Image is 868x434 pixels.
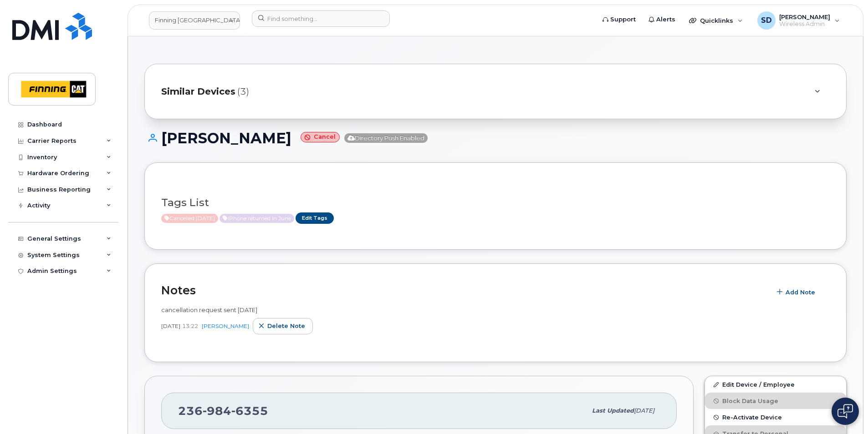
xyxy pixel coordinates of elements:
[837,404,853,419] img: Open chat
[253,318,313,334] button: Delete note
[220,214,294,223] span: Active
[705,376,846,393] a: Edit Device / Employee
[161,85,235,98] span: Similar Devices
[161,322,180,330] span: [DATE]
[786,288,815,297] span: Add Note
[267,322,305,330] span: Delete note
[178,404,268,418] span: 236
[203,404,231,418] span: 984
[161,283,766,297] h2: Notes
[722,414,782,421] span: Re-Activate Device
[634,407,654,414] span: [DATE]
[296,212,334,224] a: Edit Tags
[161,214,218,223] span: Active
[231,404,268,418] span: 6355
[161,306,257,313] span: cancellation request sent [DATE]
[144,130,847,146] h1: [PERSON_NAME]
[344,133,428,143] span: Directory Push Enabled
[592,407,634,414] span: Last updated
[771,284,823,300] button: Add Note
[237,85,249,98] span: (3)
[182,322,198,330] span: 13:22
[705,393,846,409] button: Block Data Usage
[301,132,340,142] small: Cancel
[161,197,830,208] h3: Tags List
[705,409,846,425] button: Re-Activate Device
[202,323,249,329] a: [PERSON_NAME]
